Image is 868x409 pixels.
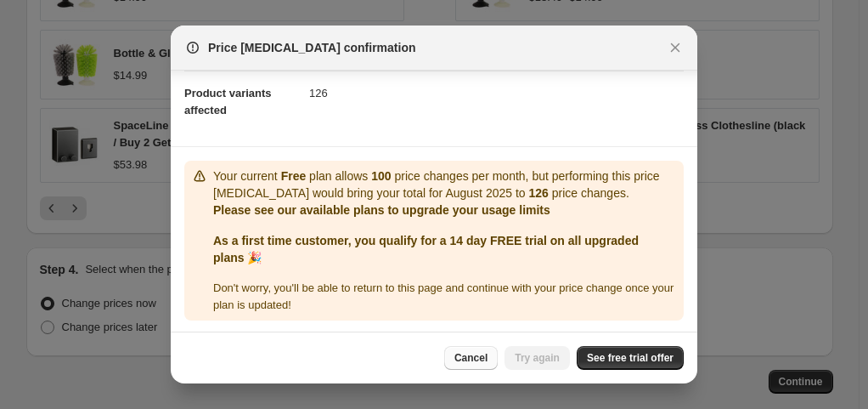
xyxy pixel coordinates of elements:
p: Please see our available plans to upgrade your usage limits [213,202,677,219]
p: Your current plan allows price changes per month, but performing this price [MEDICAL_DATA] would ... [213,168,677,202]
span: Cancel [454,351,488,365]
button: Cancel [444,346,498,370]
b: 100 [371,169,391,183]
dd: 126 [309,71,684,116]
b: 126 [529,186,549,200]
button: Close [663,36,687,60]
span: Don ' t worry, you ' ll be able to return to this page and continue with your price change once y... [213,281,674,311]
b: Free [281,169,307,183]
span: Product variants affected [184,87,272,116]
span: Price [MEDICAL_DATA] confirmation [208,39,416,56]
b: As a first time customer, you qualify for a 14 day FREE trial on all upgraded plans 🎉 [213,234,639,264]
span: See free trial offer [587,351,674,365]
a: See free trial offer [577,346,684,370]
